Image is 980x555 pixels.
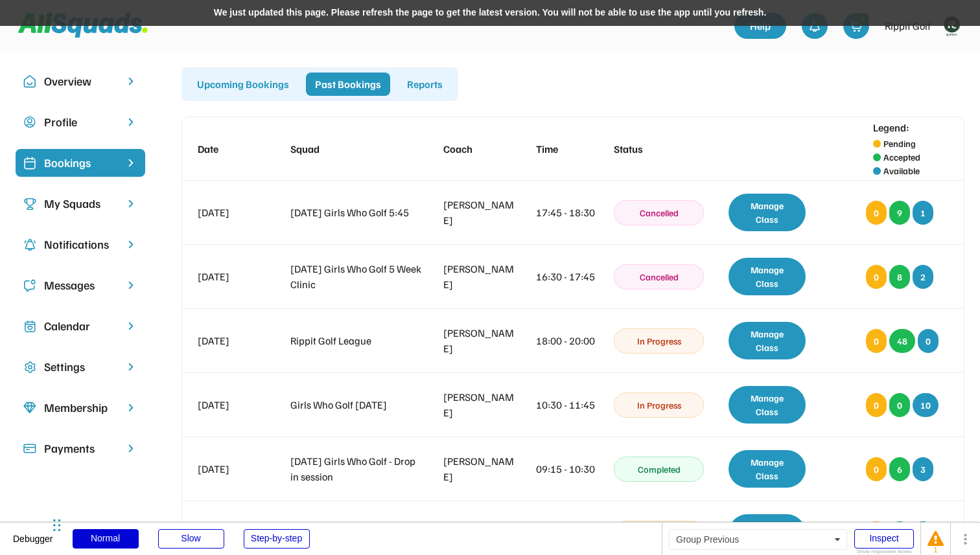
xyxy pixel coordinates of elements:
[290,453,425,484] div: [DATE] Girls Who Golf - Drop in session
[443,261,519,292] div: [PERSON_NAME]
[850,19,863,32] img: shopping-cart-01%20%281%29.svg
[614,521,704,546] button: In Progress
[729,322,806,359] div: Manage Class
[44,277,117,294] div: Messages
[866,201,887,225] div: 0
[198,397,273,413] div: [DATE]
[23,361,36,374] img: Icon%20copy%2016.svg
[290,333,425,348] div: Rippit Golf League
[443,517,519,549] div: [PERSON_NAME]
[536,205,596,220] div: 17:45 - 18:30
[23,75,36,88] img: Icon%20copy%2010.svg
[23,402,36,414] img: Icon%20copy%208.svg
[889,393,910,417] div: 0
[669,529,847,550] div: Group Previous
[44,317,117,335] div: Calendar
[306,73,390,96] div: Past Bookings
[290,397,425,413] div: Girls Who Golf [DATE]
[443,325,519,356] div: [PERSON_NAME]
[44,154,117,172] div: Bookings
[927,547,944,554] div: 1
[536,397,596,413] div: 10:30 - 11:45
[44,113,117,131] div: Profile
[729,514,806,552] div: Manage Class
[443,453,519,484] div: [PERSON_NAME]
[883,150,920,164] div: Accepted
[124,116,137,128] img: chevron-right.svg
[913,393,939,417] div: 10
[23,198,36,210] img: Icon%20copy%203.svg
[244,529,310,549] div: Step-by-step
[23,320,36,333] img: Icon%20copy%207.svg
[198,333,273,348] div: [DATE]
[44,236,117,253] div: Notifications
[883,164,920,177] div: Available
[290,205,425,220] div: [DATE] Girls Who Golf 5:45
[188,73,298,96] div: Upcoming Bookings
[23,157,36,170] img: Icon%20%2819%29.svg
[23,238,36,251] img: Icon%20copy%204.svg
[124,402,137,414] img: chevron-right.svg
[198,141,273,157] div: Date
[443,389,519,420] div: [PERSON_NAME]
[873,120,909,135] div: Legend:
[124,361,137,373] img: chevron-right.svg
[290,261,425,292] div: [DATE] Girls Who Golf 5 Week Clinic
[290,141,425,157] div: Squad
[866,457,887,481] div: 0
[124,157,137,169] img: chevron-right%20copy%203.svg
[124,198,137,210] img: chevron-right.svg
[536,461,596,477] div: 09:15 - 10:30
[866,393,887,417] div: 0
[44,399,117,416] div: Membership
[198,269,273,284] div: [DATE]
[23,279,36,292] img: Icon%20copy%205.svg
[536,269,596,284] div: 16:30 - 17:45
[536,141,596,157] div: Time
[398,73,452,96] div: Reports
[198,205,273,220] div: [DATE]
[939,13,964,39] img: Rippitlogov2_green.png
[729,386,806,424] div: Manage Class
[889,457,910,481] div: 6
[614,141,712,157] div: Status
[614,200,704,225] button: Cancelled
[614,264,704,289] button: Cancelled
[854,549,914,554] div: Show responsive boxes
[23,116,36,129] img: user-circle.svg
[124,238,137,251] img: chevron-right.svg
[158,529,224,549] div: Slow
[913,521,933,545] div: 1
[614,392,704,418] button: In Progress
[443,197,519,228] div: [PERSON_NAME]
[124,320,137,332] img: chevron-right.svg
[808,19,821,32] img: bell-03%20%281%29.svg
[866,265,887,289] div: 0
[536,333,596,348] div: 18:00 - 20:00
[614,457,704,482] button: Completed
[913,265,933,289] div: 2
[889,521,910,545] div: 9
[729,450,806,488] div: Manage Class
[913,201,933,225] div: 1
[729,258,806,295] div: Manage Class
[44,195,117,212] div: My Squads
[44,358,117,376] div: Settings
[866,521,887,545] div: 0
[918,329,939,353] div: 0
[883,137,916,150] div: Pending
[124,75,137,87] img: chevron-right.svg
[854,529,914,549] div: Inspect
[124,442,137,455] img: chevron-right.svg
[443,141,519,157] div: Coach
[885,18,931,34] div: Rippit Golf
[124,279,137,291] img: chevron-right.svg
[44,73,117,90] div: Overview
[913,457,933,481] div: 3
[614,328,704,354] button: In Progress
[889,265,910,289] div: 8
[44,440,117,457] div: Payments
[734,13,786,39] a: Help
[866,329,887,353] div: 0
[198,461,273,477] div: [DATE]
